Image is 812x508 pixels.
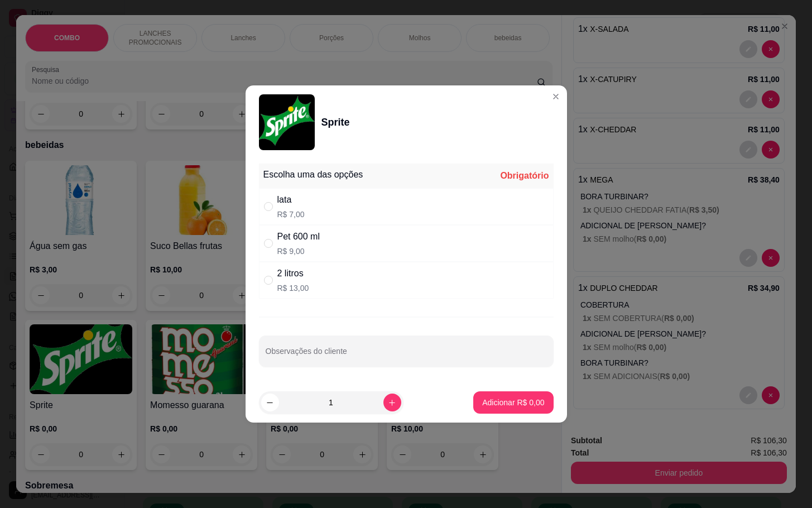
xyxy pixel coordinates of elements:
[500,169,549,183] div: Obrigatório
[321,114,350,130] div: Sprite
[277,267,309,280] div: 2 litros
[277,193,305,207] div: lata
[259,94,315,150] img: product-image
[473,391,553,414] button: Adicionar R$ 0,00
[383,394,401,411] button: increase-product-quantity
[277,209,305,220] p: R$ 7,00
[277,282,309,294] p: R$ 13,00
[263,168,363,181] div: Escolha uma das opções
[261,394,279,411] button: decrease-product-quantity
[277,230,320,243] div: Pet 600 ml
[266,350,547,361] input: Observações do cliente
[482,397,544,408] p: Adicionar R$ 0,00
[547,88,565,106] button: Close
[277,246,320,257] p: R$ 9,00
